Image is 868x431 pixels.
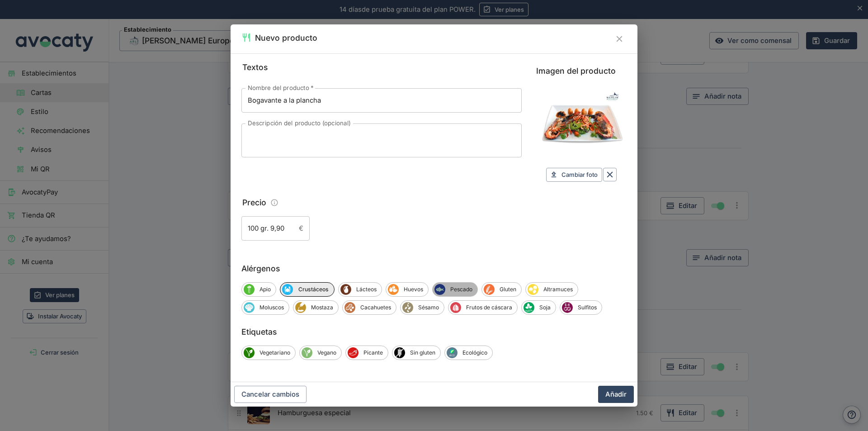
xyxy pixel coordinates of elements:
[351,285,382,294] span: Lácteos
[400,300,444,315] div: SésamoSésamo
[342,300,396,315] div: CacahuetesCacahuetes
[344,302,355,313] span: Cacahuetes
[338,282,382,297] div: LácteosLácteos
[562,302,573,313] span: Sulfitos
[445,285,477,294] span: Pescado
[241,300,289,315] div: MoluscosMoluscos
[255,285,276,294] span: Apio
[538,285,578,294] span: Altramuces
[280,282,335,297] div: CrustáceosCrustáceos
[573,303,602,312] span: Sulfitos
[450,302,461,313] span: Frutos de cáscara
[461,303,517,312] span: Frutos de cáscara
[534,303,556,312] span: Soja
[388,284,399,295] span: Huevos
[248,119,351,128] label: Descripción del producto (opcional)
[355,303,396,312] span: Cacahuetes
[345,346,388,360] div: PicantePicante
[394,347,405,358] span: Sin gluten
[399,285,428,294] span: Huevos
[299,346,342,360] div: VeganoVegano
[241,196,267,209] legend: Precio
[306,303,338,312] span: Mostaza
[536,65,627,77] label: Imagen del producto
[255,32,317,44] h2: Nuevo producto
[293,300,339,315] div: MostazaMostaza
[340,284,351,295] span: Lácteos
[359,349,388,357] span: Picante
[528,284,538,295] span: Altramuces
[484,284,495,295] span: Gluten
[241,262,627,275] label: Alérgenos
[241,61,269,74] legend: Textos
[434,284,445,295] span: Pescado
[560,300,602,315] div: SulfitosSulfitos
[546,168,602,182] button: Cambiar foto
[521,300,556,315] div: SojaSoja
[525,282,578,297] div: AltramucesAltramuces
[241,346,296,360] div: VegetarianoVegetariano
[413,303,444,312] span: Sésamo
[402,302,413,313] span: Sésamo
[447,347,458,358] span: Ecológico
[405,349,440,357] span: Sin gluten
[295,302,306,313] span: Mostaza
[241,326,627,338] label: Etiquetas
[293,285,334,294] span: Crustáceos
[612,32,627,46] button: Cerrar
[244,284,255,295] span: Apio
[495,285,521,294] span: Gluten
[282,284,293,295] span: Crustáceos
[241,282,276,297] div: ApioApio
[312,349,341,357] span: Vegano
[392,346,441,360] div: Sin glutenSin gluten
[255,303,289,312] span: Moluscos
[603,168,617,181] button: Borrar
[244,302,255,313] span: Moluscos
[386,282,429,297] div: HuevosHuevos
[524,302,534,313] span: Soja
[444,346,493,360] div: EcológicoEcológico
[268,196,281,209] button: Información sobre edición de precios
[244,347,255,358] span: Vegetariano
[598,386,634,403] button: Añadir
[348,347,359,358] span: Picante
[255,349,295,357] span: Vegetariano
[448,300,518,315] div: Frutos de cáscaraFrutos de cáscara
[248,84,313,92] label: Nombre del producto
[458,349,492,357] span: Ecológico
[241,216,295,241] input: Precio
[302,347,312,358] span: Vegano
[432,282,478,297] div: PescadoPescado
[234,386,307,403] button: Cancelar cambios
[481,282,522,297] div: GlutenGluten
[561,170,598,180] span: Cambiar foto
